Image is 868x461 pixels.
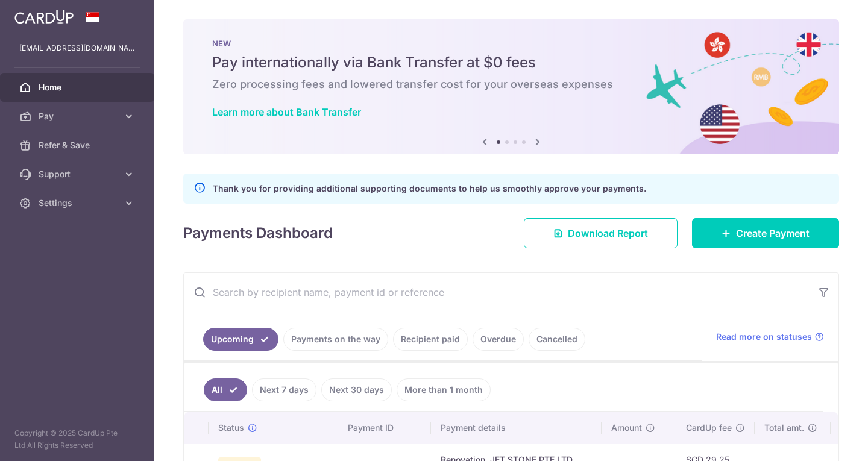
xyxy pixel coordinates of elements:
[39,81,118,93] span: Home
[184,273,810,312] input: Search by recipient name, payment id or reference
[397,378,491,401] a: More than 1 month
[431,412,602,444] th: Payment details
[338,412,431,444] th: Payment ID
[39,110,118,122] span: Pay
[473,328,524,351] a: Overdue
[393,328,468,351] a: Recipient paid
[212,106,361,118] a: Learn more about Bank Transfer
[212,77,810,92] h6: Zero processing fees and lowered transfer cost for your overseas expenses
[529,328,585,351] a: Cancelled
[524,218,678,248] a: Download Report
[213,181,646,196] p: Thank you for providing additional supporting documents to help us smoothly approve your payments.
[19,42,135,54] p: [EMAIL_ADDRESS][DOMAIN_NAME]
[204,378,247,401] a: All
[568,226,648,240] span: Download Report
[791,425,856,455] iframe: Opens a widget where you can find more information
[283,328,388,351] a: Payments on the way
[716,331,824,343] a: Read more on statuses
[183,222,333,244] h4: Payments Dashboard
[321,378,392,401] a: Next 30 days
[39,197,118,209] span: Settings
[212,53,810,72] h5: Pay internationally via Bank Transfer at $0 fees
[692,218,839,248] a: Create Payment
[252,378,316,401] a: Next 7 days
[39,168,118,180] span: Support
[183,19,839,154] img: Bank transfer banner
[716,331,812,343] span: Read more on statuses
[212,39,810,48] p: NEW
[611,422,642,434] span: Amount
[39,139,118,151] span: Refer & Save
[203,328,278,351] a: Upcoming
[14,10,74,24] img: CardUp
[764,422,804,434] span: Total amt.
[218,422,244,434] span: Status
[686,422,732,434] span: CardUp fee
[736,226,810,240] span: Create Payment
